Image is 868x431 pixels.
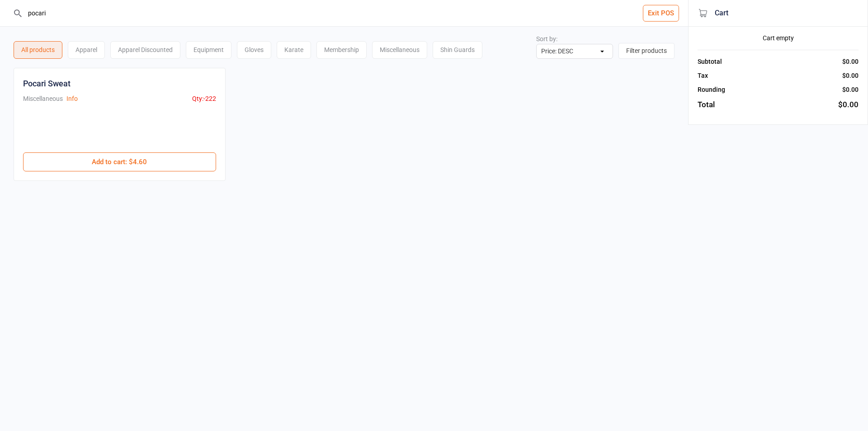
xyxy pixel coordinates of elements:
div: Apparel [68,41,105,59]
div: Miscellaneous [23,94,63,104]
div: Cart empty [698,33,859,43]
div: Miscellaneous [372,41,427,59]
div: Shin Guards [433,41,482,59]
div: $0.00 [842,57,859,66]
div: Karate [277,41,311,59]
div: Apparel Discounted [110,41,180,59]
button: Info [66,94,78,104]
div: Gloves [237,41,271,59]
button: Filter products [618,43,675,59]
div: Membership [316,41,367,59]
div: All products [14,41,62,59]
div: $0.00 [838,99,859,111]
div: Total [698,99,715,111]
div: Qty: -222 [192,94,216,104]
div: Tax [698,71,708,81]
div: $0.00 [842,85,859,95]
div: Equipment [186,41,231,59]
div: Subtotal [698,57,722,66]
div: Rounding [698,85,725,95]
div: Pocari Sweat [23,77,71,90]
div: $0.00 [842,71,859,81]
button: Add to cart: $4.60 [23,152,216,171]
label: Sort by: [536,35,557,43]
button: Exit POS [643,5,679,22]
